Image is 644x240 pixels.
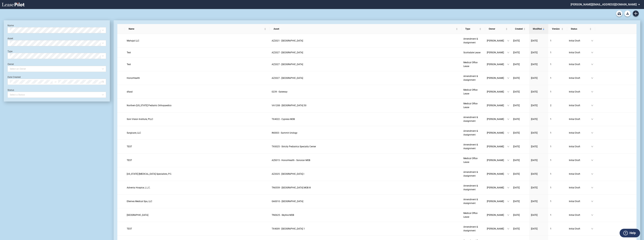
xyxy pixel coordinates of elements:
a: 1 [550,172,565,176]
a: 1 [550,158,565,162]
span: Initial Draft [569,199,591,203]
a: [DATE] [513,158,527,162]
a: 1 [550,62,565,66]
a: Northern [US_STATE] Pediatric Orthopaedics [127,104,268,107]
a: Amendment & Assignment [463,37,483,44]
span: Belmont University [127,214,148,216]
span: Status [571,27,589,31]
span: AZ0015 - HonorHealth - Sonoran MOB [272,159,310,162]
th: Status [567,24,595,34]
a: TX4022 - Cypress MOB [272,117,460,121]
button: Download Blank Form [624,11,630,17]
span: [PERSON_NAME] [487,158,507,162]
a: Create new document [633,11,639,17]
span: down [507,40,509,42]
span: [PERSON_NAME] [487,39,507,43]
span: Adventa Hospice, L.L.C. [127,186,150,189]
span: down [507,214,509,216]
a: TN0559 - [GEOGRAPHIC_DATA] MOB III [272,186,460,190]
span: 1 [550,118,551,120]
span: 1 [550,77,551,79]
a: [DATE] [531,90,546,94]
span: Medical Office Lease [463,212,477,218]
span: [PERSON_NAME] [487,213,507,217]
a: [DATE] [513,104,527,107]
a: 1 [550,186,565,190]
span: Medical Office Lease [463,61,477,68]
a: [DATE] [513,131,527,135]
a: TN0625 - Skyline MOB [272,213,460,217]
label: Name [8,24,14,27]
a: Amendment & Assignment [463,225,483,232]
span: Version [552,27,561,31]
a: Medical Office Lease [463,102,483,109]
span: down [507,91,509,93]
a: Ellemes Medical Spa, LLC [127,199,268,203]
span: [DATE] [513,145,520,148]
span: Initial Draft [569,213,591,217]
a: Soni Vision Institute, PLLC [127,117,268,121]
span: [PERSON_NAME] [487,51,507,54]
span: Amendment & Assignment [463,226,478,232]
a: Test [127,62,268,66]
label: Help [630,231,636,235]
span: Soni Vision Institute, PLLC [127,118,153,120]
span: [DATE] [513,39,520,42]
span: Asset [274,27,455,31]
a: Surgicare, LLC [127,131,268,135]
span: Owner [489,27,505,31]
a: 1 [550,90,565,94]
span: [PERSON_NAME] [487,172,507,176]
span: down [591,159,593,161]
span: Initial Draft [569,39,591,43]
th: Owner [485,24,511,34]
th: Version [548,24,567,34]
span: TN0625 - Skyline MOB [272,214,294,216]
span: down [507,77,509,79]
a: Medical Office Lease [463,88,483,96]
span: [DATE] [531,63,538,66]
span: down [507,228,509,230]
a: [DATE] [531,117,546,121]
span: [PERSON_NAME] [487,104,507,107]
span: Name [129,27,263,31]
span: Northern Virginia Pediatric Orthopaedics [127,104,171,107]
a: dfasd [127,90,268,94]
span: [DATE] [531,39,538,42]
a: AZ2027 - [GEOGRAPHIC_DATA] [272,62,460,66]
a: [US_STATE] [MEDICAL_DATA] Specialists, P.C. [127,172,268,176]
span: [DATE] [531,159,538,162]
span: [PERSON_NAME] [487,117,507,121]
a: GA0010 - [GEOGRAPHIC_DATA] [272,199,460,203]
a: [DATE] [513,51,527,54]
a: [DATE] [531,199,546,203]
a: [DATE] [513,39,527,43]
span: [DATE] [531,200,538,203]
span: 1 [550,90,551,93]
span: Amendment & Assignment [463,75,478,81]
th: Name [125,24,270,34]
span: Initial Draft [569,186,591,190]
span: down [591,214,593,216]
span: 1 [550,132,551,134]
span: [PERSON_NAME] [487,76,507,80]
a: [DATE] [531,131,546,135]
span: Medical Office Lease [463,102,477,109]
span: Amendment & Assignment [463,38,478,44]
a: [DATE] [513,199,527,203]
span: Initial Draft [569,76,591,80]
th: Created [511,24,529,34]
span: [DATE] [513,173,520,175]
span: Initial Draft [569,158,591,162]
span: TX0025 - Strictly Pediatrics Specialty Center [272,145,316,148]
span: down [591,187,593,189]
span: down [507,51,509,54]
span: down [591,104,593,107]
a: Amendment & Assignment [463,74,483,82]
a: TX4009 - [GEOGRAPHIC_DATA] 1 [272,227,460,231]
button: Help [620,229,640,237]
span: [DATE] [513,77,520,79]
span: Created [515,27,523,31]
a: 0239 - Gateway [272,90,460,94]
a: 1 [550,39,565,43]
